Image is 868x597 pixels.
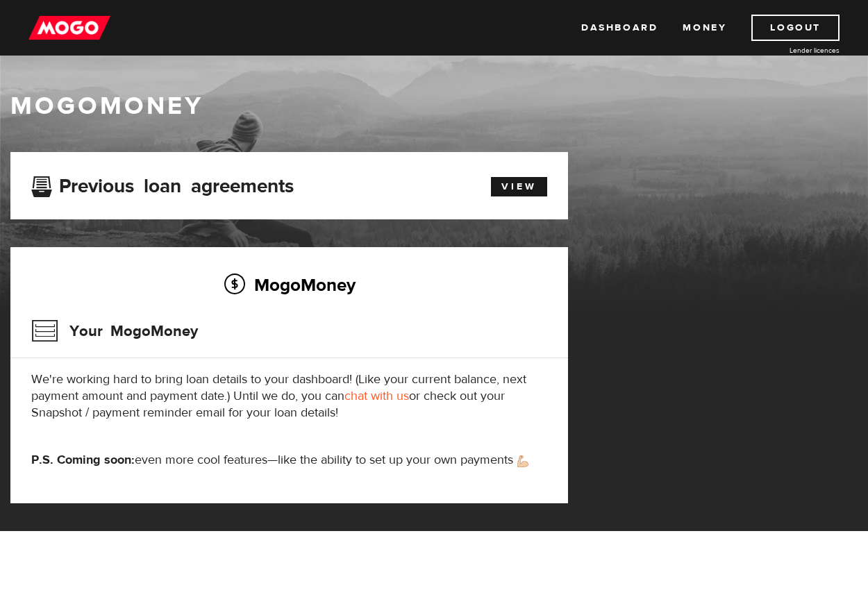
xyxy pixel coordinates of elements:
[10,92,858,121] h1: MogoMoney
[31,452,135,468] strong: P.S. Coming soon:
[517,455,528,467] img: strong arm emoji
[491,177,547,196] a: View
[28,15,110,41] img: mogo_logo-11ee424be714fa7cbb0f0f49df9e16ec.png
[31,452,547,469] p: even more cool features—like the ability to set up your own payments
[31,175,294,193] h3: Previous loan agreements
[31,371,547,421] p: We're working hard to bring loan details to your dashboard! (Like your current balance, next paym...
[751,15,840,41] a: Logout
[735,45,840,56] a: Lender licences
[683,15,726,41] a: Money
[31,270,547,299] h2: MogoMoney
[31,313,198,349] h3: Your MogoMoney
[344,388,409,404] a: chat with us
[581,15,658,41] a: Dashboard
